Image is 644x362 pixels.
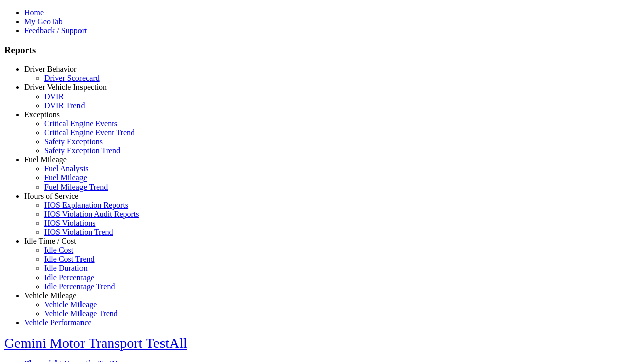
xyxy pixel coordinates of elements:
[44,201,128,209] a: HOS Explanation Reports
[24,237,76,245] a: Idle Time / Cost
[44,164,89,173] a: Fuel Analysis
[44,128,135,137] a: Critical Engine Event Trend
[44,264,88,273] a: Idle Duration
[44,246,73,254] a: Idle Cost
[24,318,92,327] a: Vehicle Performance
[24,291,76,300] a: Vehicle Mileage
[44,119,117,128] a: Critical Engine Events
[44,273,94,282] a: Idle Percentage
[44,101,85,110] a: DVIR Trend
[44,146,120,155] a: Safety Exception Trend
[4,335,187,351] a: Gemini Motor Transport TestAll
[24,17,63,26] a: My GeoTab
[44,255,95,263] a: Idle Cost Trend
[44,183,108,191] a: Fuel Mileage Trend
[44,173,87,182] a: Fuel Mileage
[44,300,97,309] a: Vehicle Mileage
[44,74,100,82] a: Driver Scorecard
[44,309,118,318] a: Vehicle Mileage Trend
[44,210,139,218] a: HOS Violation Audit Reports
[44,219,95,227] a: HOS Violations
[24,83,107,92] a: Driver Vehicle Inspection
[24,155,67,164] a: Fuel Mileage
[24,65,76,73] a: Driver Behavior
[44,137,103,146] a: Safety Exceptions
[24,110,60,119] a: Exceptions
[24,8,44,17] a: Home
[44,282,115,291] a: Idle Percentage Trend
[24,192,78,200] a: Hours of Service
[4,45,640,56] h3: Reports
[44,92,64,101] a: DVIR
[24,26,87,35] a: Feedback / Support
[44,228,113,236] a: HOS Violation Trend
